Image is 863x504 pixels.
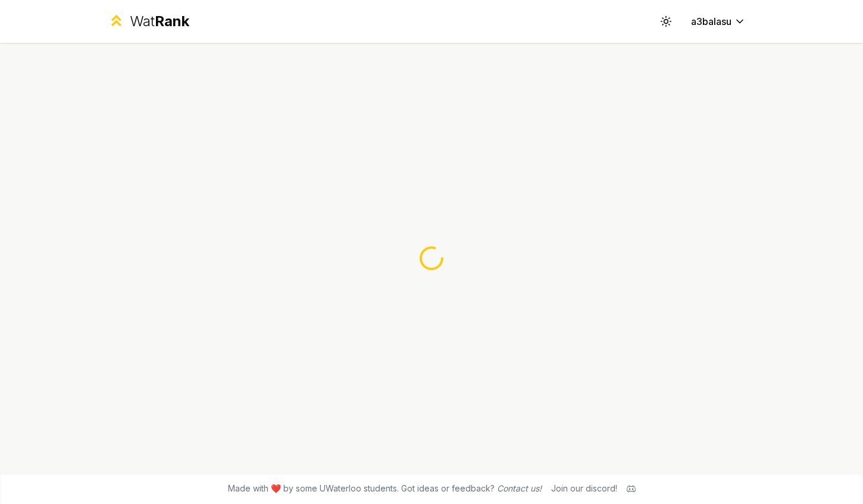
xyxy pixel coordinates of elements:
[108,12,189,31] a: WatRank
[681,11,755,32] button: a3balasu
[497,483,542,493] a: Contact us!
[228,483,542,494] span: Made with ❤️ by some UWaterloo students. Got ideas or feedback?
[130,12,189,31] div: Wat
[551,483,617,494] div: Join our discord!
[691,14,731,29] span: a3balasu
[155,12,189,30] span: Rank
